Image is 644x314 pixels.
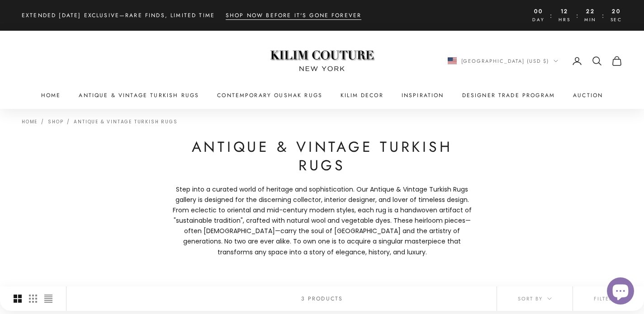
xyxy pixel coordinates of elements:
[611,16,622,24] span: Sec
[532,7,622,23] countdown-timer: This offer expires on September 7, 2025 at 11:59 pm
[168,138,476,175] h1: Antique & Vintage Turkish Rugs
[532,7,545,16] countdown-timer-flip: 00
[573,91,603,100] a: Auction
[74,118,177,125] a: Antique & Vintage Turkish Rugs
[265,39,379,82] img: Logo of Kilim Couture New York
[559,7,570,16] countdown-timer-flip: 00
[602,10,605,21] span: :
[576,10,579,21] span: :
[448,57,457,64] img: United States
[462,91,555,100] a: Designer Trade Program
[611,7,622,16] countdown-timer-flip: 00
[217,91,322,100] a: Contemporary Oushak Rugs
[604,277,637,307] inbox-online-store-chat: Shopify online store chat
[584,16,596,24] span: Min
[22,11,215,20] p: Extended [DATE] Exclusive—Rare Finds, Limited Time
[559,16,570,24] span: Hrs
[226,11,361,20] a: Shop Now Before It's Gone Forever
[48,118,63,125] a: Shop
[29,286,37,311] button: Switch to smaller product images
[497,286,573,311] button: Sort by
[550,10,553,21] span: :
[573,286,644,311] button: Filter (2)
[22,91,622,100] nav: Primary navigation
[402,91,444,100] a: Inspiration
[44,286,52,311] button: Switch to compact product images
[22,118,38,125] a: Home
[22,118,177,124] nav: Breadcrumb
[461,57,549,65] span: [GEOGRAPHIC_DATA] (USD $)
[584,7,596,16] countdown-timer-flip: 00
[341,91,384,100] summary: Kilim Decor
[448,57,559,65] button: Change country or currency
[168,184,476,258] p: Step into a curated world of heritage and sophistication. Our Antique & Vintage Turkish Rugs gall...
[301,294,343,303] p: 3 products
[14,286,22,311] button: Switch to larger product images
[79,91,199,100] a: Antique & Vintage Turkish Rugs
[448,56,623,66] nav: Secondary navigation
[532,16,545,24] span: Day
[518,295,552,303] span: Sort by
[41,91,61,100] a: Home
